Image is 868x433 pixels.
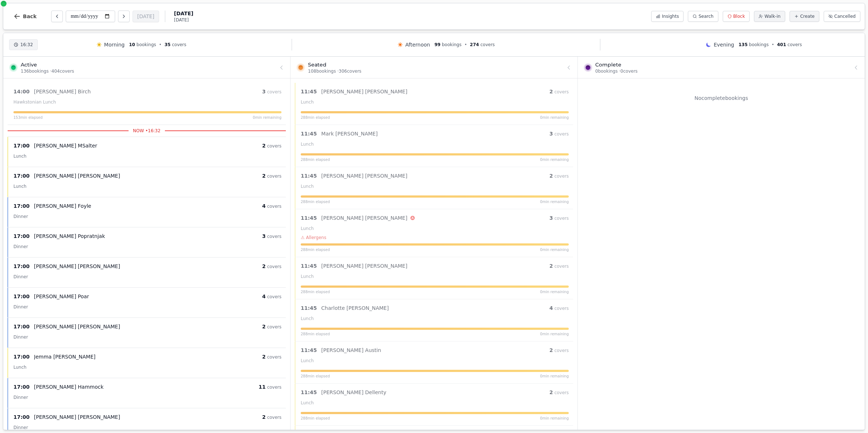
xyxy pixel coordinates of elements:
[34,88,91,95] p: [PERSON_NAME] Birch
[301,130,317,137] span: 11:45
[34,172,120,179] p: [PERSON_NAME] [PERSON_NAME]
[267,174,281,179] span: covers
[13,365,27,370] span: Lunch
[92,294,96,299] svg: Customer message
[13,202,30,210] span: 17:00
[540,373,569,379] span: 0 min remaining
[262,143,266,149] span: 2
[540,331,569,337] span: 0 min remaining
[301,347,317,354] span: 11:45
[800,13,815,19] span: Create
[754,11,785,22] button: Walk-in
[13,154,27,159] span: Lunch
[301,235,326,240] span: ⚠ Allergens
[733,13,745,19] span: Block
[301,142,314,147] span: Lunch
[790,11,819,22] button: Create
[34,142,97,149] p: [PERSON_NAME] MSalter
[267,89,281,94] span: covers
[301,226,314,231] span: Lunch
[834,13,856,19] span: Cancelled
[262,173,266,179] span: 2
[267,324,281,329] span: covers
[405,41,430,48] span: Afternoon
[301,88,317,95] span: 11:45
[13,425,28,430] span: Dinner
[554,306,569,311] span: covers
[262,294,266,299] span: 4
[129,128,165,134] span: NOW • 16:32
[13,115,42,120] span: 153 min elapsed
[267,294,281,299] span: covers
[13,88,30,95] span: 14:00
[51,11,63,22] button: Previous day
[133,11,159,22] button: [DATE]
[434,42,441,47] span: 99
[549,89,553,94] span: 2
[301,184,314,189] span: Lunch
[554,89,569,94] span: covers
[267,143,281,149] span: covers
[159,42,162,48] span: •
[13,413,30,421] span: 17:00
[267,264,281,269] span: covers
[301,304,317,312] span: 11:45
[13,244,28,249] span: Dinner
[787,42,802,47] span: covers
[137,42,156,47] span: bookings
[262,89,266,94] span: 3
[301,199,330,205] span: 288 min elapsed
[267,234,281,239] span: covers
[465,42,467,48] span: •
[321,262,407,270] p: [PERSON_NAME] [PERSON_NAME]
[442,42,462,47] span: bookings
[13,353,30,360] span: 17:00
[301,262,317,270] span: 11:45
[549,305,553,311] span: 4
[34,293,89,300] p: [PERSON_NAME] Poar
[714,41,734,48] span: Evening
[301,316,314,321] span: Lunch
[540,247,569,252] span: 0 min remaining
[480,42,495,47] span: covers
[662,13,679,19] span: Insights
[764,13,780,19] span: Walk-in
[13,383,30,390] span: 17:00
[540,416,569,421] span: 0 min remaining
[34,263,120,270] p: [PERSON_NAME] [PERSON_NAME]
[104,41,125,48] span: Morning
[13,335,28,340] span: Dinner
[771,42,774,48] span: •
[262,263,266,269] span: 2
[13,100,56,105] span: Hawkstonian Lunch
[23,14,37,19] span: Back
[262,414,266,420] span: 2
[301,214,317,222] span: 11:45
[34,323,120,330] p: [PERSON_NAME] [PERSON_NAME]
[321,130,378,137] p: Mark [PERSON_NAME]
[34,413,120,421] p: [PERSON_NAME] [PERSON_NAME]
[13,323,30,330] span: 17:00
[165,42,171,47] span: 35
[582,94,860,102] p: No complete bookings
[554,390,569,395] span: covers
[540,199,569,205] span: 0 min remaining
[301,373,330,379] span: 288 min elapsed
[554,216,569,221] span: covers
[549,347,553,353] span: 2
[554,131,569,137] span: covers
[301,389,317,396] span: 11:45
[321,304,389,312] p: Charlotte [PERSON_NAME]
[749,42,768,47] span: bookings
[118,11,130,22] button: Next day
[549,173,553,179] span: 2
[267,385,281,390] span: covers
[13,304,28,309] span: Dinner
[698,13,713,19] span: Search
[549,389,553,395] span: 2
[549,215,553,221] span: 3
[13,142,30,149] span: 17:00
[738,42,747,47] span: 135
[262,233,266,239] span: 3
[301,400,314,405] span: Lunch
